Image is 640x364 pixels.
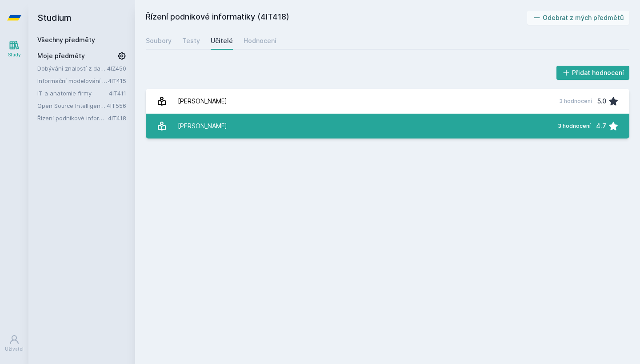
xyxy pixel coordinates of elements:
[146,32,172,50] a: Soubory
[182,32,200,50] a: Testy
[108,115,126,122] a: 4IT418
[558,123,591,130] div: 3 hodnocení
[107,102,126,109] a: 4IT556
[37,51,85,60] span: Moje předměty
[2,36,27,63] a: Study
[211,32,233,50] a: Učitelé
[178,117,227,135] div: [PERSON_NAME]
[146,36,172,45] div: Soubory
[244,32,276,50] a: Hodnocení
[559,98,592,105] div: 3 hodnocení
[146,114,629,138] a: [PERSON_NAME] 3 hodnocení 4.7
[108,77,126,84] a: 4IT415
[178,92,227,110] div: [PERSON_NAME]
[37,101,107,110] a: Open Source Intelligence (v angličtině)
[556,66,630,80] button: Přidat hodnocení
[109,90,126,97] a: 4IT411
[37,36,95,44] a: Všechny předměty
[5,346,24,352] div: Uživatel
[597,92,606,110] div: 5.0
[596,117,606,135] div: 4.7
[2,330,27,357] a: Uživatel
[211,36,233,45] div: Učitelé
[8,51,21,58] div: Study
[37,114,108,123] a: Řízení podnikové informatiky
[37,64,107,73] a: Dobývání znalostí z databází
[37,76,108,85] a: Informační modelování organizací
[146,11,527,25] h2: Řízení podnikové informatiky (4IT418)
[244,36,276,45] div: Hodnocení
[182,36,200,45] div: Testy
[146,89,629,114] a: [PERSON_NAME] 3 hodnocení 5.0
[527,11,630,25] button: Odebrat z mých předmětů
[107,65,126,72] a: 4IZ450
[37,89,109,98] a: IT a anatomie firmy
